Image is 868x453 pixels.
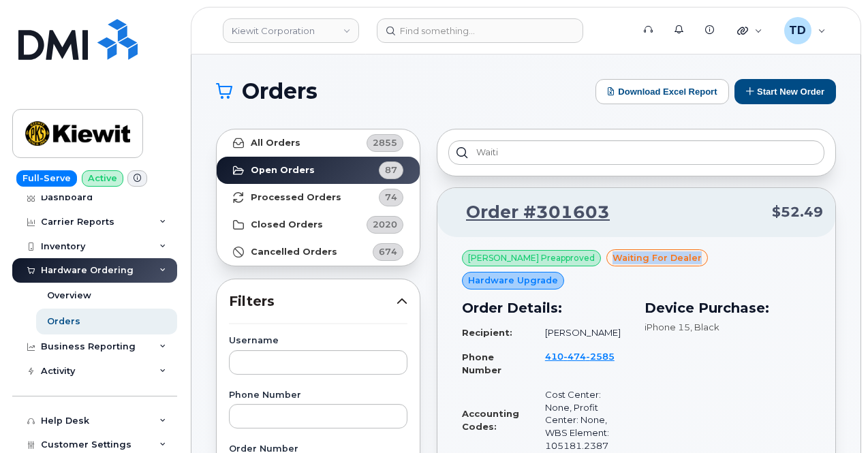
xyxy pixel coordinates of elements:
span: $52.49 [772,202,823,222]
strong: Open Orders [251,165,315,176]
a: All Orders2855 [217,129,420,157]
strong: Closed Orders [251,219,323,230]
button: Start New Order [734,79,836,104]
span: 674 [379,245,397,258]
span: waiting for dealer [613,251,702,264]
span: iPhone 15 [645,322,690,332]
a: Closed Orders2020 [217,211,420,238]
strong: All Orders [251,138,300,149]
a: Cancelled Orders674 [217,238,420,266]
span: 474 [563,351,586,362]
span: 2585 [586,351,615,362]
span: 2855 [373,136,397,149]
span: 410 [545,351,615,362]
span: 87 [385,163,397,176]
span: [PERSON_NAME] Preapproved [468,252,595,264]
strong: Recipient: [462,327,512,338]
span: Orders [242,81,317,101]
strong: Accounting Codes: [462,408,519,432]
h3: Device Purchase: [645,298,811,318]
span: 74 [385,191,397,204]
button: Download Excel Report [595,79,729,104]
span: Hardware Upgrade [468,274,558,287]
td: [PERSON_NAME] [533,321,628,345]
span: , Black [690,322,719,332]
strong: Processed Orders [251,192,341,203]
label: Phone Number [229,391,407,400]
h3: Order Details: [462,298,628,318]
label: Username [229,337,407,345]
a: 4104742585 [545,351,615,375]
strong: Cancelled Orders [251,247,337,257]
span: Filters [229,292,397,311]
a: Open Orders87 [217,157,420,184]
span: 2020 [373,218,397,231]
strong: Phone Number [462,352,501,375]
a: Processed Orders74 [217,184,420,211]
input: Search in orders [448,140,824,165]
iframe: Messenger Launcher [809,394,858,443]
a: Order #301603 [450,200,610,225]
